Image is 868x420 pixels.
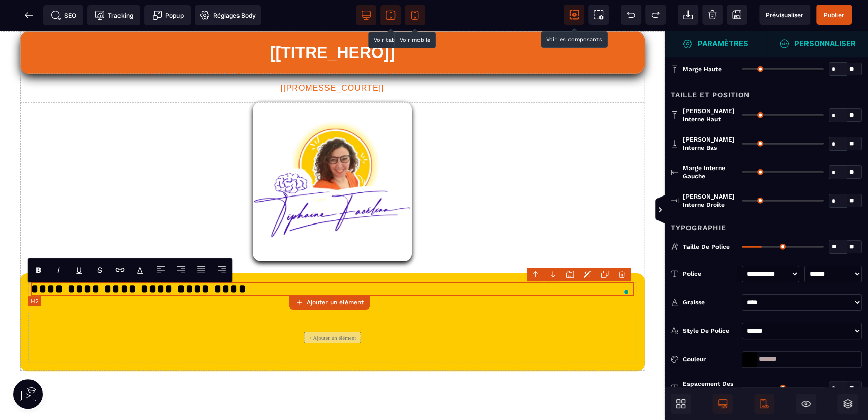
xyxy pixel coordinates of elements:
[683,65,722,73] span: Marge haute
[137,265,143,275] label: Font color
[683,269,737,279] div: Police
[837,394,858,414] span: Ouvrir les calques
[564,5,584,25] span: Voir les composants
[356,5,376,25] span: Voir bureau
[683,380,737,396] span: Espacement des lettres
[307,299,364,306] strong: Ajouter un élément
[110,259,130,281] span: Lien
[683,354,737,365] div: Couleur
[28,259,49,281] span: Bold
[195,5,261,25] span: Favicon
[766,31,868,57] span: Ouvrir le gestionnaire de styles
[405,5,425,25] span: Voir mobile
[683,297,737,307] div: Graisse
[289,295,370,310] button: Ajouter un élément
[380,5,401,25] span: Voir tablette
[824,11,844,19] span: Publier
[36,265,41,275] b: B
[171,259,191,281] span: Align Center
[89,259,110,281] span: Strike-through
[152,10,184,20] span: Popup
[137,265,143,275] p: A
[212,259,232,281] span: Align Right
[200,10,256,20] span: Réglages Body
[665,215,868,234] div: Typographie
[683,192,737,209] span: [PERSON_NAME] interne droite
[19,5,39,25] span: Retour
[698,40,749,47] strong: Paramètres
[57,265,60,275] i: I
[665,31,766,57] span: Ouvrir le gestionnaire de styles
[151,259,171,281] span: Align Left
[144,5,191,25] span: Créer une alerte modale
[665,82,868,101] div: Taille et position
[645,5,666,25] span: Rétablir
[754,394,774,414] span: Afficher le mobile
[671,394,691,414] span: Ouvrir les blocs
[43,5,83,25] span: Métadata SEO
[76,265,82,275] u: U
[51,10,76,20] span: SEO
[191,259,212,281] span: Align Justify
[683,135,737,152] span: [PERSON_NAME] interne bas
[727,5,747,25] span: Enregistrer
[683,164,737,180] span: Marge interne gauche
[588,5,609,25] span: Capture d'écran
[49,259,69,281] span: Italic
[816,5,852,25] span: Enregistrer le contenu
[87,5,140,25] span: Code de suivi
[683,107,737,123] span: [PERSON_NAME] interne haut
[766,11,803,19] span: Prévisualiser
[794,40,856,47] strong: Personnaliser
[665,195,675,226] span: Afficher les vues
[759,5,810,25] span: Aperçu
[69,259,89,281] span: Underline
[621,5,641,25] span: Défaire
[95,10,133,20] span: Tracking
[253,71,412,231] img: 7b524a0a7a4ad447c32cf00dd3327e1a_Design_sans_titre_(5).png
[683,326,737,336] div: Style de police
[683,243,730,251] span: Taille de police
[796,394,816,414] span: Masquer le bloc
[712,394,733,414] span: Afficher le desktop
[20,50,645,65] text: [[PROMESSE_COURTE]]
[702,5,723,25] span: Nettoyage
[678,5,698,25] span: Importer
[97,265,102,275] s: S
